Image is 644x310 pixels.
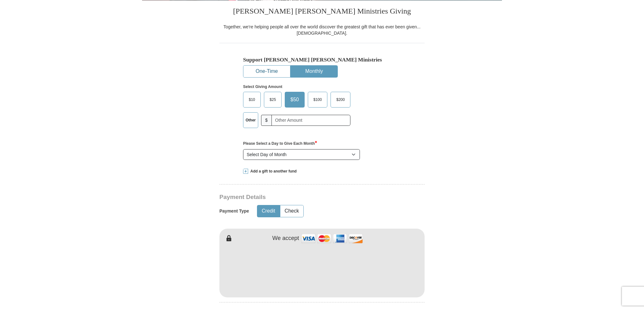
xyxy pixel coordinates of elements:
button: One-Time [243,66,290,77]
span: $10 [246,95,258,104]
button: Credit [257,205,280,217]
input: Other Amount [271,115,350,126]
h5: Support [PERSON_NAME] [PERSON_NAME] Ministries [243,56,401,63]
label: Other [243,113,258,128]
h3: Payment Details [219,194,380,201]
span: $50 [287,95,302,104]
button: Monthly [291,66,337,77]
span: Add a gift to another fund [248,169,297,174]
span: $100 [310,95,325,104]
span: $200 [333,95,348,104]
span: $ [261,115,272,126]
button: Check [280,205,303,217]
img: credit cards accepted [301,232,364,245]
span: $25 [266,95,279,104]
h4: We accept [272,235,299,242]
div: Together, we're helping people all over the world discover the greatest gift that has ever been g... [219,24,425,36]
strong: Select Giving Amount [243,85,282,89]
h3: [PERSON_NAME] [PERSON_NAME] Ministries Giving [219,0,425,24]
h5: Payment Type [219,208,249,214]
strong: Please Select a Day to Give Each Month [243,141,317,146]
